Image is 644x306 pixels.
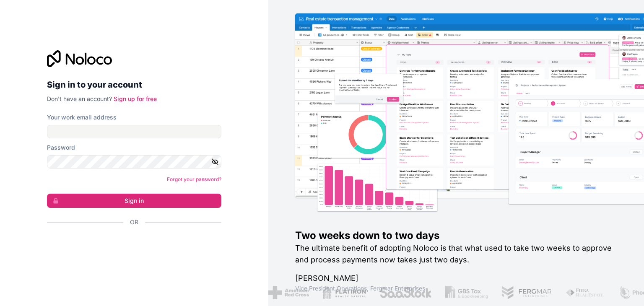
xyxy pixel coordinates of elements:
img: /assets/american-red-cross-BAupjrZR.png [268,286,309,299]
a: Forgot your password? [167,176,221,182]
h2: The ultimate benefit of adopting Noloco is that what used to take two weeks to approve and proces... [295,242,617,266]
input: Password [47,155,221,169]
span: Don't have an account? [47,95,112,102]
button: Sign in [47,194,221,208]
h1: Two weeks down to two days [295,229,617,242]
label: Password [47,143,75,152]
h2: Sign in to your account [47,77,221,92]
span: Or [130,218,138,226]
input: Email address [47,125,221,138]
h1: [PERSON_NAME] [295,272,617,284]
h1: Vice President Operations , Fergmar Enterprises [295,284,617,293]
label: Your work email address [47,113,117,122]
a: Sign up for free [114,95,157,102]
